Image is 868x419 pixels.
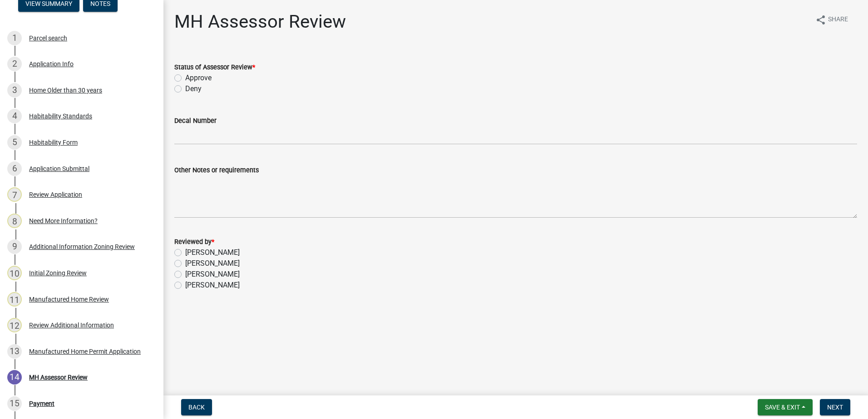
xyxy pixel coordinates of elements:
[7,292,22,307] div: 11
[7,187,22,202] div: 7
[29,35,67,41] div: Parcel search
[29,244,135,250] div: Additional Information Zoning Review
[29,191,82,198] div: Review Application
[758,399,813,415] button: Save & Exit
[29,296,109,302] div: Manufactured Home Review
[765,404,800,411] span: Save & Exit
[7,396,22,411] div: 15
[29,374,88,380] div: MH Assessor Review
[174,11,346,33] h1: MH Assessor Review
[185,83,202,94] label: Deny
[174,118,217,124] label: Decal Number
[7,239,22,254] div: 9
[185,258,240,269] label: [PERSON_NAME]
[188,404,205,411] span: Back
[7,318,22,332] div: 12
[7,370,22,385] div: 14
[808,11,855,29] button: shareShare
[185,280,240,291] label: [PERSON_NAME]
[29,270,87,276] div: Initial Zoning Review
[29,139,78,146] div: Habitability Form
[29,400,54,407] div: Payment
[18,0,79,8] wm-modal-confirm: Summary
[174,239,214,245] label: Reviewed by
[7,344,22,359] div: 13
[181,399,212,415] button: Back
[174,167,259,174] label: Other Notes or requirements
[174,64,255,71] label: Status of Assessor Review
[7,83,22,97] div: 3
[29,113,92,119] div: Habitability Standards
[7,214,22,228] div: 8
[7,135,22,150] div: 5
[185,269,240,280] label: [PERSON_NAME]
[29,61,74,67] div: Application Info
[7,109,22,123] div: 4
[827,404,843,411] span: Next
[7,31,22,45] div: 1
[29,87,102,93] div: Home Older than 30 years
[7,266,22,280] div: 10
[7,161,22,176] div: 6
[29,166,89,172] div: Application Submittal
[185,247,240,258] label: [PERSON_NAME]
[7,57,22,71] div: 2
[29,218,98,224] div: Need More Information?
[83,0,118,8] wm-modal-confirm: Notes
[815,15,826,25] i: share
[185,73,212,83] label: Approve
[29,322,114,328] div: Review Additional Information
[820,399,850,415] button: Next
[29,348,141,355] div: Manufactured Home Permit Application
[828,15,848,25] span: Share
